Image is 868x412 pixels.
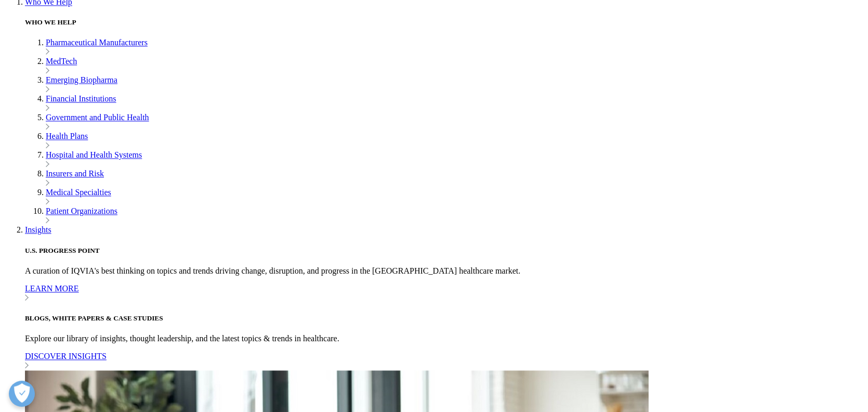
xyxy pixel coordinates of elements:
[25,266,864,276] p: A curation of IQVIA's best thinking on topics and trends driving change, disruption, and progress...
[46,207,117,215] a: Patient Organizations
[46,188,111,197] a: Medical Specialties
[46,113,149,122] a: Government and Public Health
[25,352,864,370] a: DISCOVER INSIGHTS
[46,169,104,178] a: Insurers and Risk
[46,132,88,140] a: Health Plans
[46,75,117,84] a: Emerging Biopharma
[9,381,35,407] button: Open Preferences
[25,284,864,303] a: LEARN MORE
[25,334,864,343] p: Explore our library of insights, thought leadership, and the latest topics & trends in healthcare.
[46,57,77,66] a: MedTech
[46,150,142,159] a: Hospital and Health Systems
[25,314,864,323] h5: BLOGS, WHITE PAPERS & CASE STUDIES
[25,225,51,234] a: Insights
[25,247,864,255] h5: U.S. PROGRESS POINT
[25,18,864,27] h5: WHO WE HELP
[46,94,116,103] a: Financial Institutions
[46,38,148,47] a: Pharmaceutical Manufacturers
